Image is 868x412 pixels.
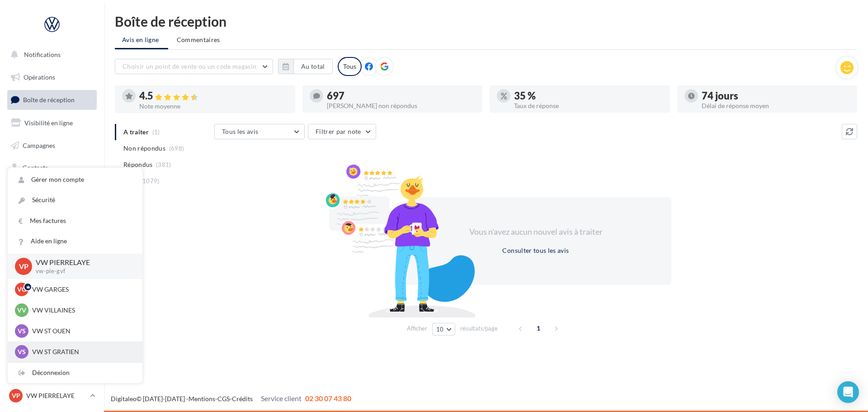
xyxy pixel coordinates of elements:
[436,326,444,333] span: 10
[5,256,99,283] a: Campagnes DataOnDemand
[702,91,850,101] div: 74 jours
[19,261,28,271] span: VP
[407,324,427,333] span: Afficher
[278,59,333,74] button: Au total
[18,347,26,356] span: VS
[8,170,142,190] a: Gérer mon compte
[123,160,153,169] span: Répondus
[123,144,165,153] span: Non répondus
[32,347,132,356] p: VW ST GRATIEN
[460,324,498,333] span: résultats/page
[32,285,132,294] p: VW GARGES
[17,285,26,294] span: VG
[327,103,476,109] div: [PERSON_NAME] non répondus
[139,91,288,101] div: 4.5
[24,119,73,127] span: Visibilité en ligne
[458,226,613,238] div: Vous n'avez aucun nouvel avis à traiter
[5,204,99,223] a: Calendrier
[5,45,95,64] button: Notifications
[5,136,99,155] a: Campagnes
[514,91,663,101] div: 35 %
[23,96,75,104] span: Boîte de réception
[531,321,546,336] span: 1
[177,35,220,44] span: Commentaires
[8,211,142,231] a: Mes factures
[156,161,171,168] span: (381)
[141,177,160,185] span: (1079)
[837,381,859,403] div: Open Intercom Messenger
[115,59,273,74] button: Choisir un point de vente ou un code magasin
[36,267,128,275] p: vw-pie-gvf
[12,391,20,400] span: VP
[308,124,376,139] button: Filtrer par note
[24,51,61,58] span: Notifications
[5,181,99,200] a: Médiathèque
[23,141,55,149] span: Campagnes
[293,59,333,74] button: Au total
[32,327,132,336] p: VW ST OUEN
[8,363,142,383] div: Déconnexion
[26,391,86,400] p: VW PIERRELAYE
[514,103,663,109] div: Taux de réponse
[5,114,99,133] a: Visibilité en ligne
[305,394,351,403] span: 02 30 07 43 80
[432,323,455,336] button: 10
[139,103,288,109] div: Note moyenne
[222,128,259,135] span: Tous les avis
[232,395,253,403] a: Crédits
[23,164,48,171] span: Contacts
[5,90,99,109] a: Boîte de réception
[5,226,99,252] a: PLV et print personnalisable
[499,245,572,256] button: Consulter tous les avis
[32,306,132,315] p: VW VILLAINES
[327,91,476,101] div: 697
[123,62,256,70] span: Choisir un point de vente ou un code magasin
[702,103,850,109] div: Délai de réponse moyen
[111,395,351,403] span: © [DATE]-[DATE] - - -
[169,145,184,152] span: (698)
[8,231,142,251] a: Aide en ligne
[5,68,99,87] a: Opérations
[217,395,230,403] a: CGS
[115,14,857,28] div: Boîte de réception
[17,306,26,315] span: VV
[111,395,137,403] a: Digitaleo
[7,387,97,404] a: VP VW PIERRELAYE
[8,190,142,210] a: Sécurité
[189,395,215,403] a: Mentions
[261,394,302,403] span: Service client
[5,158,99,177] a: Contacts
[338,57,362,76] div: Tous
[18,327,26,336] span: VS
[24,73,55,81] span: Opérations
[36,257,128,268] p: VW PIERRELAYE
[214,124,305,139] button: Tous les avis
